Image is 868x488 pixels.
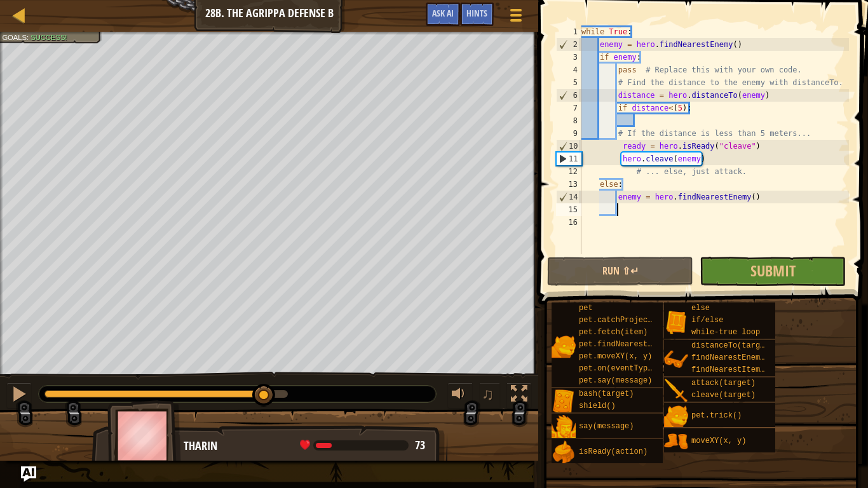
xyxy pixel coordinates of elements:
span: bash(target) [579,390,634,398]
button: Show game menu [500,3,532,32]
span: shield() [579,402,616,410]
span: pet.catchProjectile(arrow) [579,316,698,325]
div: 9 [556,127,581,140]
span: findNearestItem() [691,365,769,374]
span: Submit [750,261,796,281]
span: Success! [31,33,67,41]
span: pet.findNearestByType(type) [579,340,702,349]
span: say(message) [579,422,634,431]
span: isReady(action) [579,447,648,456]
img: portrait.png [552,390,576,414]
span: findNearestEnemy() [691,353,774,362]
button: ♫ [479,383,501,409]
span: else [691,304,710,313]
div: 5 [556,76,581,89]
span: distanceTo(target) [691,341,774,350]
button: Ctrl + P: Pause [6,383,32,409]
button: Ask AI [21,466,36,482]
button: Run ⇧↵ [547,257,693,286]
div: 7 [556,102,581,114]
button: Adjust volume [447,383,473,409]
img: portrait.png [552,334,576,358]
span: pet.trick() [691,411,742,420]
div: 15 [556,203,581,216]
div: 10 [557,140,581,152]
span: Hints [466,7,487,19]
span: moveXY(x, y) [691,437,746,445]
img: portrait.png [664,348,688,372]
span: pet [579,304,593,313]
div: 14 [557,191,581,203]
div: health: 73 / 399 [300,440,425,451]
span: Goals [2,33,27,41]
img: portrait.png [664,430,688,454]
span: while-true loop [691,328,760,337]
div: 4 [556,64,581,76]
span: ♫ [482,384,494,403]
img: portrait.png [664,310,688,334]
div: 13 [556,178,581,191]
button: Submit [700,257,846,286]
span: 73 [415,437,425,453]
img: portrait.png [664,379,688,403]
button: Ask AI [426,3,460,26]
span: pet.say(message) [579,376,652,385]
span: Ask AI [432,7,454,19]
div: 2 [557,38,581,51]
div: 3 [556,51,581,64]
div: Tharin [184,438,435,454]
img: portrait.png [664,404,688,428]
div: 8 [556,114,581,127]
div: 11 [557,152,581,165]
span: if/else [691,316,723,325]
span: pet.fetch(item) [579,328,648,337]
div: 1 [556,25,581,38]
img: portrait.png [552,415,576,439]
img: portrait.png [552,440,576,464]
span: attack(target) [691,379,756,388]
span: pet.on(eventType, handler) [579,364,698,373]
span: pet.moveXY(x, y) [579,352,652,361]
div: 16 [556,216,581,229]
div: 12 [556,165,581,178]
span: cleave(target) [691,391,756,400]
div: 6 [557,89,581,102]
button: Toggle fullscreen [506,383,532,409]
span: : [27,33,31,41]
img: thang_avatar_frame.png [107,400,181,471]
